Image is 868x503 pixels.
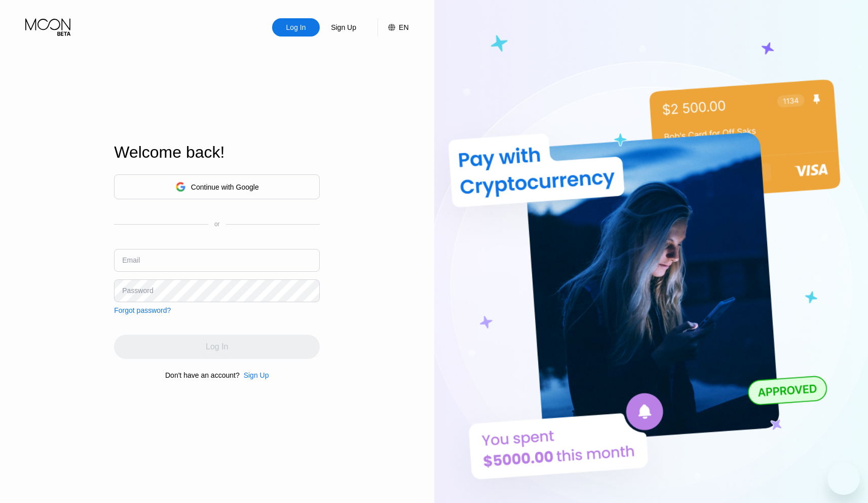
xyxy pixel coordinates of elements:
div: Continue with Google [114,174,320,199]
div: or [214,221,220,228]
div: Forgot password? [114,306,171,314]
div: Sign Up [320,18,367,37]
div: Continue with Google [191,183,259,191]
div: EN [399,23,408,31]
div: Password [122,286,153,295]
iframe: Button to launch messaging window [827,462,860,495]
div: Welcome back! [114,143,320,162]
div: Email [122,256,140,264]
div: Log In [285,22,307,32]
div: Sign Up [330,22,357,32]
div: Sign Up [244,371,269,379]
div: Don't have an account? [165,371,240,379]
div: EN [378,18,408,37]
div: Log In [272,18,320,37]
div: Sign Up [240,371,269,379]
